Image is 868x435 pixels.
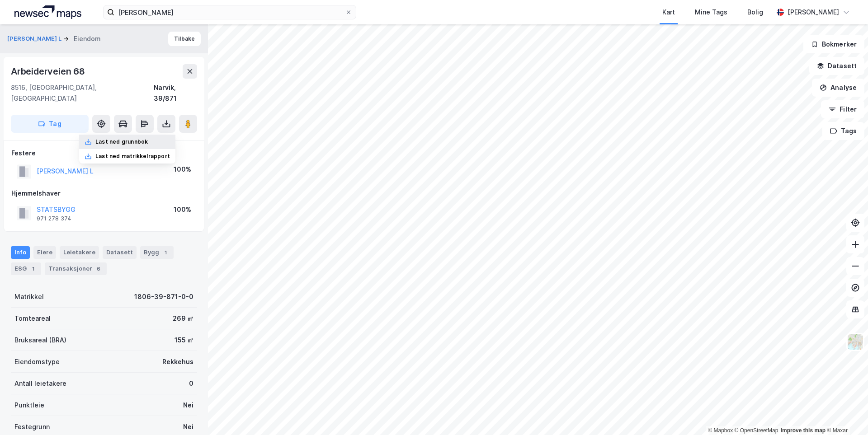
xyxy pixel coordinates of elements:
div: 6 [94,264,103,273]
div: Matrikkel [14,291,44,302]
button: Bokmerker [803,35,864,53]
div: Kart [662,7,675,18]
div: Punktleie [14,400,44,411]
div: Tomteareal [14,313,51,324]
input: Søk på adresse, matrikkel, gårdeiere, leietakere eller personer [114,5,345,19]
iframe: Chat Widget [823,392,868,435]
div: [PERSON_NAME] [788,7,839,18]
div: Festere [11,148,197,159]
div: 155 ㎡ [175,335,193,346]
button: Tags [822,122,864,140]
div: Festegrunn [14,421,50,432]
div: Last ned grunnbok [95,138,148,145]
div: Bolig [747,7,763,18]
div: ESG [11,262,41,275]
div: Hjemmelshaver [11,188,197,199]
div: Mine Tags [695,7,727,18]
div: Antall leietakere [14,378,66,389]
div: Kontrollprogram for chat [823,392,868,435]
div: 0 [189,378,193,389]
div: 269 ㎡ [173,313,193,324]
div: Last ned matrikkelrapport [95,153,170,160]
div: Eiendom [74,33,101,44]
div: Datasett [103,246,137,259]
button: Filter [821,100,864,118]
button: Analyse [812,79,864,97]
button: [PERSON_NAME] L [7,34,63,43]
div: 1 [161,248,170,257]
a: Improve this map [781,427,826,434]
div: Nei [183,400,193,411]
div: Arbeiderveien 68 [11,64,87,79]
div: Bygg [140,246,174,259]
button: Datasett [809,57,864,75]
div: 1 [28,264,38,273]
div: Transaksjoner [45,262,107,275]
img: Z [847,333,864,351]
button: Tilbake [168,32,201,46]
div: 1806-39-871-0-0 [134,291,193,302]
button: Tag [11,115,89,133]
div: Rekkehus [162,356,193,367]
div: Narvik, 39/871 [154,82,197,104]
img: logo.a4113a55bc3d86da70a041830d287a7e.svg [14,5,81,19]
div: Bruksareal (BRA) [14,335,66,346]
div: Eiere [33,246,56,259]
div: 971 278 374 [37,215,71,222]
a: OpenStreetMap [735,427,778,434]
div: Leietakere [60,246,99,259]
div: Info [11,246,30,259]
a: Mapbox [708,427,733,434]
div: 100% [174,164,191,175]
div: Nei [183,421,193,432]
div: 8516, [GEOGRAPHIC_DATA], [GEOGRAPHIC_DATA] [11,82,154,104]
div: Eiendomstype [14,356,60,367]
div: 100% [174,204,191,215]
